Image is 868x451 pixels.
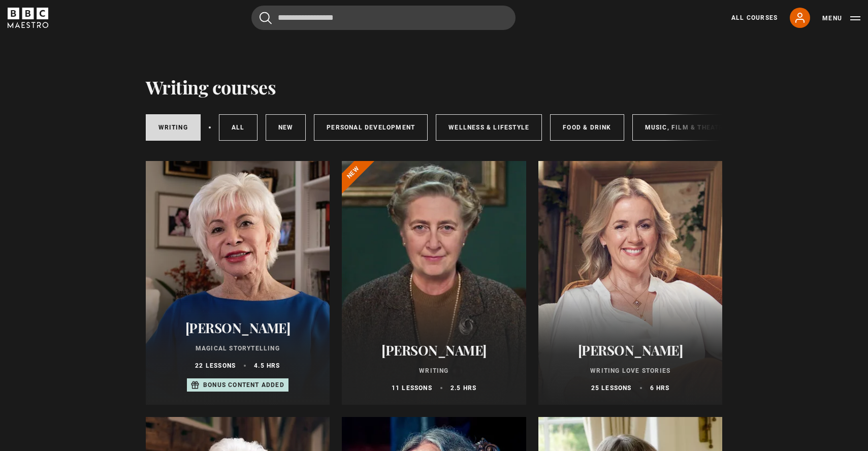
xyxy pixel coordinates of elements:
h2: [PERSON_NAME] [354,342,514,358]
a: [PERSON_NAME] Writing 11 lessons 2.5 hrs New [342,161,526,405]
a: [PERSON_NAME] Writing Love Stories 25 lessons 6 hrs [538,161,723,405]
p: Writing [354,366,514,375]
p: 4.5 hrs [254,361,280,370]
svg: BBC Maestro [8,8,48,28]
input: Search [251,6,516,30]
a: All [219,114,258,141]
h1: Writing courses [146,76,276,98]
p: Writing Love Stories [551,366,711,375]
p: 6 hrs [650,383,670,393]
a: [PERSON_NAME] Magical Storytelling 22 lessons 4.5 hrs Bonus content added [146,161,330,405]
a: Wellness & Lifestyle [436,114,542,141]
p: 11 lessons [392,383,432,393]
p: 2.5 hrs [451,383,476,393]
h2: [PERSON_NAME] [551,342,711,358]
a: Music, Film & Theatre [632,114,741,141]
p: 22 lessons [195,361,236,370]
a: All Courses [731,13,778,22]
a: Personal Development [314,114,428,141]
a: New [266,114,306,141]
h2: [PERSON_NAME] [158,320,318,336]
p: 25 lessons [591,383,632,393]
a: Food & Drink [550,114,624,141]
button: Toggle navigation [822,13,860,23]
p: Magical Storytelling [158,344,318,353]
p: Bonus content added [203,380,284,390]
button: Submit the search query [260,12,272,24]
a: Writing [146,114,201,141]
